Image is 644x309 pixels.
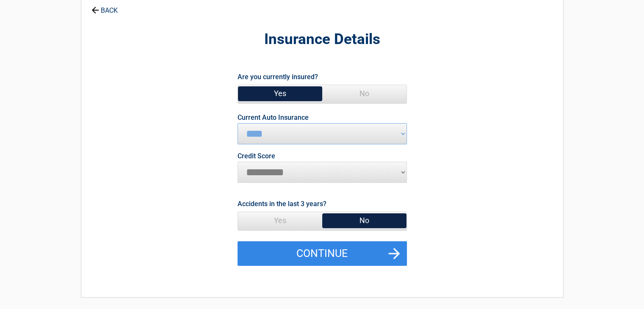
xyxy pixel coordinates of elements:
span: No [322,85,406,102]
span: Yes [238,85,322,102]
label: Current Auto Insurance [238,114,309,121]
label: Accidents in the last 3 years? [238,198,326,210]
label: Credit Score [238,153,275,160]
label: Are you currently insured? [238,71,318,83]
span: Yes [238,212,322,229]
button: Continue [238,241,407,266]
span: No [322,212,406,229]
h2: Insurance Details [128,30,517,50]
